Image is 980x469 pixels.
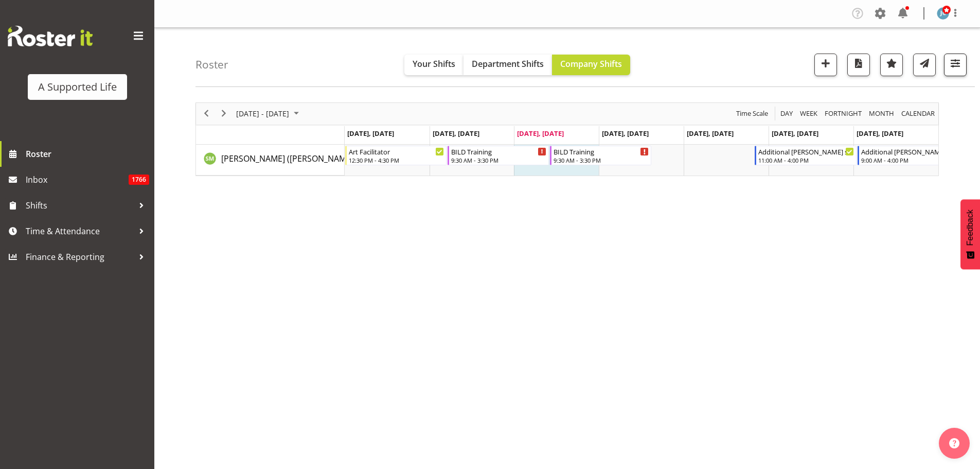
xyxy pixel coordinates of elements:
button: Send a list of all shifts for the selected filtered period to all rostered employees. [913,54,936,76]
div: Susana (Sana) Manu"s event - BILD Training Begin From Tuesday, September 16, 2025 at 9:30:00 AM G... [448,146,549,165]
span: Time & Attendance [26,223,134,239]
div: 9:00 AM - 4:00 PM [861,156,956,164]
div: Susana (Sana) Manu"s event - Art Facilitator Begin From Monday, September 15, 2025 at 12:30:00 PM... [345,146,447,165]
img: help-xxl-2.png [949,438,959,448]
div: September 15 - 21, 2025 [233,103,305,125]
button: Download a PDF of the roster according to the set date range. [847,54,870,76]
span: [DATE], [DATE] [347,129,394,138]
h4: Roster [195,59,228,71]
div: Art Facilitator [349,146,444,157]
table: Timeline Week of September 17, 2025 [345,145,938,176]
div: 9:30 AM - 3:30 PM [451,156,546,164]
span: Inbox [26,172,129,187]
button: Time Scale [735,107,770,120]
button: Fortnight [823,107,864,120]
div: Timeline Week of September 17, 2025 [195,102,939,176]
img: jess-clark3304.jpg [937,7,949,20]
span: Month [868,107,895,120]
button: September 2025 [235,107,304,120]
button: Company Shifts [552,55,630,75]
span: Week [799,107,818,120]
span: [DATE], [DATE] [772,129,818,138]
a: [PERSON_NAME] ([PERSON_NAME] [221,152,353,165]
button: Filter Shifts [944,54,967,76]
span: [DATE] - [DATE] [235,107,290,120]
div: A Supported Life [38,79,117,95]
span: Company Shifts [560,58,622,70]
img: Rosterit website logo [8,26,93,46]
span: calendar [900,107,936,120]
div: BILD Training [554,146,649,157]
span: Finance & Reporting [26,249,134,265]
div: Susana (Sana) Manu"s event - BILD Training Begin From Wednesday, September 17, 2025 at 9:30:00 AM... [550,146,651,165]
div: Susana (Sana) Manu"s event - Additional Bradley support Begin From Saturday, September 20, 2025 a... [858,146,959,165]
div: Susana (Sana) Manu"s event - Additional Bradley support Begin From Friday, September 19, 2025 at ... [755,146,856,165]
span: Fortnight [824,107,863,120]
span: [DATE], [DATE] [857,129,903,138]
div: next period [215,103,233,125]
button: Next [217,107,231,120]
span: Feedback [966,210,975,246]
div: Additional [PERSON_NAME] support [861,146,956,157]
div: 9:30 AM - 3:30 PM [554,156,649,164]
button: Previous [200,107,213,120]
div: 11:00 AM - 4:00 PM [758,156,853,164]
button: Highlight an important date within the roster. [880,54,903,76]
button: Timeline Month [867,107,896,120]
span: Department Shifts [472,58,544,70]
div: previous period [198,103,215,125]
span: Time Scale [735,107,769,120]
span: [DATE], [DATE] [517,129,564,138]
div: BILD Training [451,146,546,157]
button: Month [900,107,937,120]
button: Timeline Week [798,107,819,120]
span: Shifts [26,198,134,213]
span: Your Shifts [413,58,455,70]
div: 12:30 PM - 4:30 PM [349,156,444,164]
span: Roster [26,146,149,162]
span: [DATE], [DATE] [687,129,734,138]
td: Susana (Sana) Manu resource [196,145,345,176]
span: [DATE], [DATE] [602,129,649,138]
div: Additional [PERSON_NAME] support [758,146,853,157]
button: Your Shifts [404,55,464,75]
button: Timeline Day [779,107,795,120]
span: Day [779,107,794,120]
button: Feedback - Show survey [960,199,980,269]
span: [DATE], [DATE] [433,129,479,138]
span: 1766 [129,175,149,185]
button: Add a new shift [814,54,837,76]
button: Department Shifts [464,55,552,75]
